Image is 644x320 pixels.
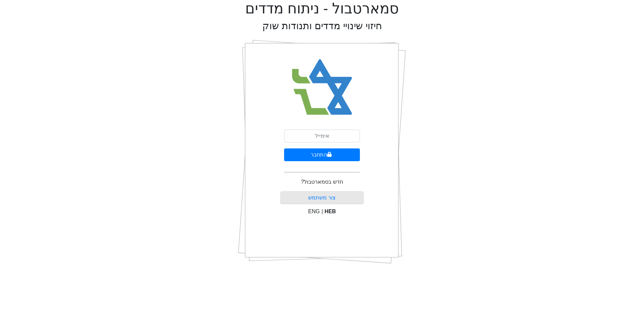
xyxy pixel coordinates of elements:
input: אימייל [284,130,360,142]
button: צור משתמש [280,191,364,204]
img: Smart Bull [286,50,359,124]
a: צור משתמש [308,195,336,200]
p: חדש בסמארטבול? [301,178,343,186]
span: HEB [325,209,336,214]
button: התחבר [284,148,360,161]
span: | [321,209,323,214]
span: ENG [308,209,320,214]
h2: חיזוי שינויי מדדים ותנודות שוק [262,20,382,32]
